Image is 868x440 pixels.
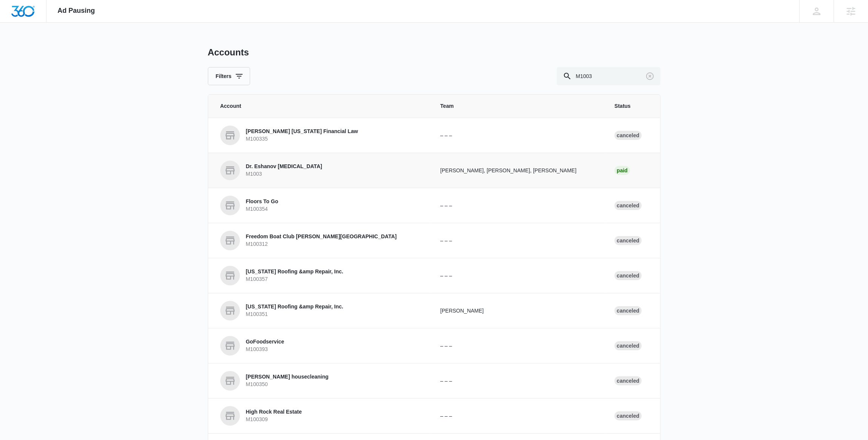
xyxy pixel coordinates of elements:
a: GoFoodserviceM100393 [220,336,422,356]
p: M100354 [246,205,278,213]
p: – – – [440,377,596,385]
p: – – – [440,272,596,280]
div: Canceled [615,306,642,315]
a: [US_STATE] Roofing &amp Repair, Inc.M100357 [220,266,422,285]
p: [US_STATE] Roofing &amp Repair, Inc. [246,268,344,276]
input: Search By Account Number [557,67,661,85]
a: High Rock Real EstateM100309 [220,406,422,426]
p: M100393 [246,346,284,353]
a: [PERSON_NAME] housecleaningM100350 [220,371,422,391]
button: Clear [644,70,656,82]
div: Paid [615,166,630,175]
div: Canceled [615,271,642,280]
p: [PERSON_NAME], [PERSON_NAME], [PERSON_NAME] [440,167,596,175]
span: Team [440,102,596,110]
p: M100350 [246,381,329,388]
div: Canceled [615,341,642,350]
p: M100357 [246,276,344,283]
p: [PERSON_NAME] [440,307,596,315]
p: – – – [440,202,596,210]
a: Dr. Eshanov [MEDICAL_DATA]M1003 [220,161,422,180]
p: [PERSON_NAME] housecleaning [246,373,329,381]
div: Canceled [615,411,642,420]
p: M100351 [246,311,344,318]
a: [US_STATE] Roofing &amp Repair, Inc.M100351 [220,301,422,320]
span: Ad Pausing [58,7,95,15]
p: M100335 [246,135,358,143]
div: Canceled [615,376,642,385]
span: Status [615,102,648,110]
p: [PERSON_NAME] [US_STATE] Financial Law [246,128,358,135]
p: – – – [440,412,596,420]
p: Floors To Go [246,198,278,205]
h1: Accounts [208,47,249,58]
span: Account [220,102,422,110]
p: – – – [440,342,596,350]
a: [PERSON_NAME] [US_STATE] Financial LawM100335 [220,126,422,145]
div: Canceled [615,236,642,245]
a: Floors To GoM100354 [220,196,422,215]
p: – – – [440,237,596,245]
p: GoFoodservice [246,338,284,346]
p: [US_STATE] Roofing &amp Repair, Inc. [246,303,344,311]
p: M1003 [246,170,323,178]
button: Filters [208,67,250,85]
p: M100312 [246,241,397,248]
a: Freedom Boat Club [PERSON_NAME][GEOGRAPHIC_DATA]M100312 [220,231,422,250]
p: Dr. Eshanov [MEDICAL_DATA] [246,163,323,170]
p: Freedom Boat Club [PERSON_NAME][GEOGRAPHIC_DATA] [246,233,397,241]
p: – – – [440,132,596,140]
div: Canceled [615,201,642,210]
div: Canceled [615,131,642,140]
p: M100309 [246,416,302,423]
p: High Rock Real Estate [246,408,302,416]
